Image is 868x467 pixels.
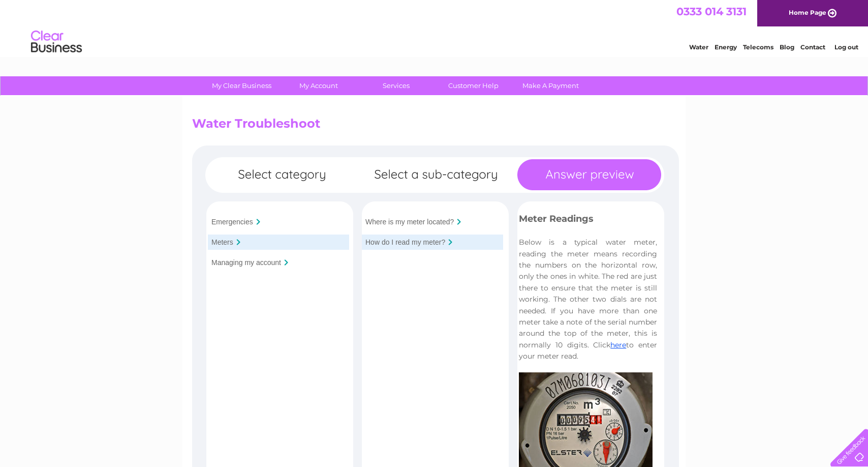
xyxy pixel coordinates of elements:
[800,43,825,51] a: Contact
[200,76,284,95] a: My Clear Business
[30,26,82,57] img: logo.png
[195,6,675,49] div: Clear Business is a trading name of Verastar Limited (registered in [GEOGRAPHIC_DATA] No. 3667643...
[192,116,676,136] h2: Water Troubleshoot
[277,76,361,95] a: My Account
[715,43,737,51] a: Energy
[834,43,858,51] a: Log out
[509,76,593,95] a: Make A Payment
[354,76,438,95] a: Services
[365,218,454,226] input: Where is my meter located?
[780,43,794,51] a: Blog
[211,218,253,226] input: Emergencies
[211,238,233,246] input: Meters
[431,76,515,95] a: Customer Help
[676,5,747,18] a: 0333 014 3131
[610,340,626,349] a: here
[689,43,708,51] a: Water
[519,212,657,229] h3: Meter Readings
[743,43,773,51] a: Telecoms
[211,258,281,267] input: Managing my account
[519,237,657,362] p: Below is a typical water meter, reading the meter means recording the numbers on the horizontal r...
[365,238,445,246] input: How do I read my meter?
